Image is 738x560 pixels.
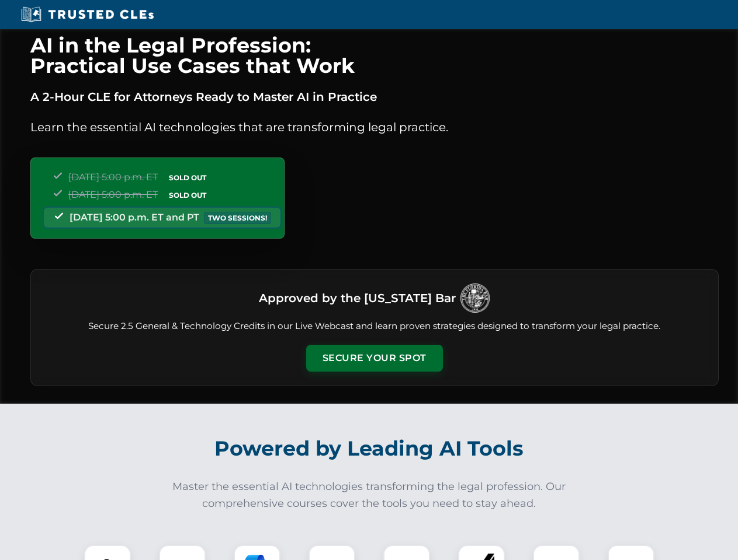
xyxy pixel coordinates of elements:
p: A 2-Hour CLE for Attorneys Ready to Master AI in Practice [30,87,719,106]
img: Trusted CLEs [18,6,157,23]
h1: AI in the Legal Profession: Practical Use Cases that Work [30,35,719,76]
button: Secure Your Spot [306,345,443,372]
span: SOLD OUT [165,171,210,184]
h2: Powered by Leading AI Tools [46,428,693,469]
h3: Approved by the [US_STATE] Bar [259,288,456,309]
p: Master the essential AI technologies transforming the legal profession. Our comprehensive courses... [165,478,574,512]
span: SOLD OUT [165,189,210,201]
p: Learn the essential AI technologies that are transforming legal practice. [30,118,719,136]
span: [DATE] 5:00 p.m. ET [68,189,158,200]
img: Logo [460,283,490,313]
p: Secure 2.5 General & Technology Credits in our Live Webcast and learn proven strategies designed ... [45,320,704,333]
span: [DATE] 5:00 p.m. ET [68,171,158,183]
